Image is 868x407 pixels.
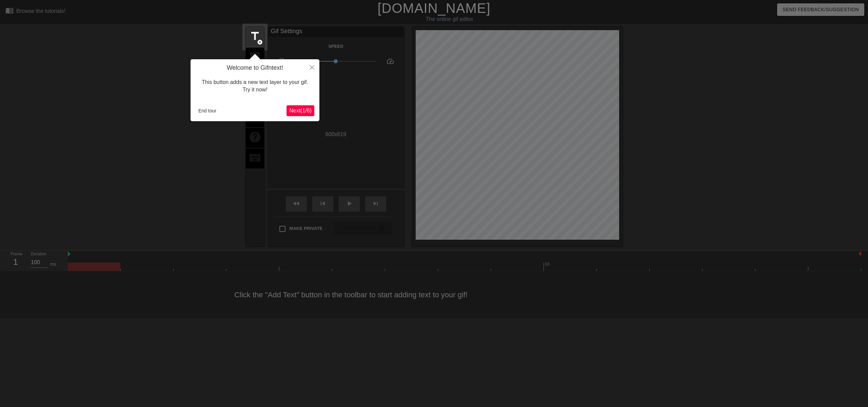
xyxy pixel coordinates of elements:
[289,108,312,113] span: Next ( 1 / 6 )
[287,105,314,116] button: Next
[196,64,314,72] h4: Welcome to Gifntext!
[196,106,219,116] button: End tour
[304,59,319,75] button: Close
[196,72,314,101] div: This button adds a new text layer to your gif. Try it now!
